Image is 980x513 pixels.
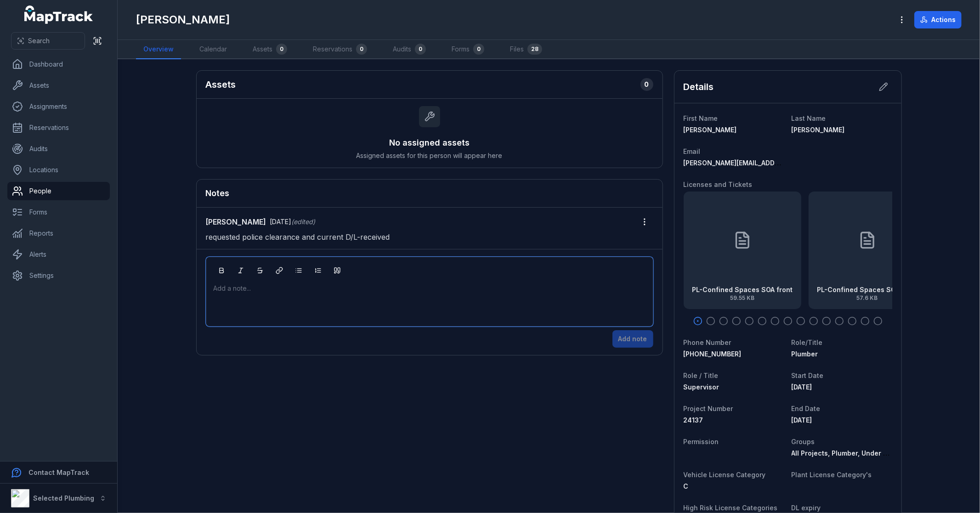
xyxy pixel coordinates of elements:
[7,55,110,73] a: Dashboard
[356,44,367,55] div: 0
[310,263,326,278] button: Ordered List
[28,36,50,45] span: Search
[792,416,812,424] span: [DATE]
[270,218,292,225] time: 7/14/2025, 10:46:29 AM
[7,97,110,116] a: Assignments
[684,126,737,134] span: [PERSON_NAME]
[792,126,845,134] span: [PERSON_NAME]
[792,372,824,379] span: Start Date
[291,263,306,278] button: Bulleted List
[684,159,848,167] span: [PERSON_NAME][EMAIL_ADDRESS][DOMAIN_NAME]
[11,32,85,50] button: Search
[28,468,89,476] strong: Contact MapTrack
[136,40,181,59] a: Overview
[473,44,484,55] div: 0
[792,383,812,391] time: 1/30/2023, 12:00:00 AM
[914,11,962,28] button: Actions
[684,80,714,93] h2: Details
[817,294,918,302] span: 57.6 KB
[272,263,287,278] button: Link
[206,187,230,200] h3: Notes
[792,114,826,122] span: Last Name
[684,405,733,412] span: Project Number
[415,44,426,55] div: 0
[329,263,345,278] button: Blockquote
[792,338,823,346] span: Role/Title
[792,449,926,457] span: All Projects, Plumber, Under Construction
[206,78,236,91] h2: Assets
[684,471,766,479] span: Vehicle License Category
[206,231,653,243] p: requested police clearance and current D/L-received
[33,494,94,502] strong: Selected Plumbing
[252,263,268,278] button: Strikethrough
[684,482,689,490] span: C
[7,161,110,179] a: Locations
[7,118,110,137] a: Reservations
[792,350,818,358] span: Plumber
[7,266,110,285] a: Settings
[7,76,110,95] a: Assets
[792,471,872,479] span: Plant License Category's
[245,40,295,59] a: Assets0
[684,438,719,445] span: Permission
[792,383,812,391] span: [DATE]
[385,40,433,59] a: Audits0
[444,40,492,59] a: Forms0
[192,40,234,59] a: Calendar
[684,180,753,188] span: Licenses and Tickets
[684,147,701,155] span: Email
[792,405,821,412] span: End Date
[684,338,731,346] span: Phone Number
[792,416,812,424] time: 4/3/2026, 8:00:00 AM
[684,350,742,358] span: [PHONE_NUMBER]
[24,6,93,24] a: MapTrack
[792,504,821,512] span: DL expiry
[276,44,287,55] div: 0
[684,372,719,379] span: Role / Title
[792,438,815,445] span: Groups
[684,114,718,122] span: First Name
[640,78,653,91] div: 0
[503,40,549,59] a: Files28
[7,245,110,264] a: Alerts
[270,218,292,225] span: [DATE]
[7,140,110,158] a: Audits
[233,263,249,278] button: Italic
[684,383,719,391] span: Supervisor
[684,416,703,424] span: 24137
[306,40,374,59] a: Reservations0
[136,12,230,27] h1: [PERSON_NAME]
[684,504,778,512] span: High Risk License Categories
[214,263,229,278] button: Bold
[7,203,110,221] a: Forms
[817,285,918,294] strong: PL-Confined Spaces SOA back
[292,218,316,225] span: (edited)
[527,44,542,55] div: 28
[692,294,793,302] span: 59.55 KB
[389,136,470,149] h3: No assigned assets
[7,224,110,242] a: Reports
[357,151,503,160] span: Assigned assets for this person will appear here
[7,182,110,200] a: People
[692,285,793,294] strong: PL-Confined Spaces SOA front
[206,216,266,227] strong: [PERSON_NAME]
